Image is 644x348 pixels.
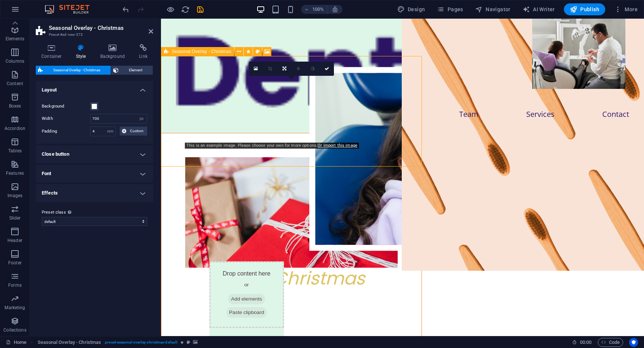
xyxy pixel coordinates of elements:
[434,3,466,15] button: Pages
[580,338,591,347] span: 00 00
[249,62,263,76] a: Select files from the file manager, stock photos, or upload file(s)
[312,5,324,14] h6: 100%
[95,44,134,60] h4: Background
[301,5,328,14] button: 100%
[394,3,428,15] div: Design (Ctrl+Alt+Y)
[133,44,153,60] h4: Link
[291,62,306,76] a: Blur
[601,338,620,347] span: Code
[172,49,231,54] span: Seasonal Overlay - Christmas
[42,116,90,121] label: Width
[181,5,190,14] button: reload
[572,338,592,347] h6: Session time
[8,282,22,288] p: Forms
[3,327,26,333] p: Collections
[8,148,22,154] p: Tables
[129,127,145,136] span: Custom
[36,145,153,163] h4: Close button
[6,170,24,176] p: Features
[318,143,357,148] a: Or import this image
[36,165,153,183] h4: Font
[7,237,22,243] p: Header
[43,5,99,14] img: Editor Logo
[306,62,320,76] a: Greyscale
[185,143,359,149] div: This is an example image. Please choose your own for more options.
[8,260,22,266] p: Footer
[49,25,153,31] h2: Seasonal Overlay - Christmas
[472,3,514,15] button: Navigator
[6,58,24,64] p: Columns
[585,339,586,345] span: :
[598,338,623,347] button: Code
[7,193,23,199] p: Images
[437,6,463,13] span: Pages
[277,62,291,76] a: Change orientation
[111,66,153,75] button: Element
[196,5,205,14] button: save
[263,62,277,76] a: Crop mode
[120,127,147,136] button: Custom
[121,5,130,14] i: Undo: Add element (Ctrl+Z)
[187,340,190,344] i: This element is a customizable preset
[523,6,555,13] span: AI Writer
[475,6,511,13] span: Navigator
[397,6,425,13] span: Design
[38,338,101,347] span: Click to select. Double-click to edit
[70,44,95,60] h4: Style
[520,3,558,15] button: AI Writer
[65,289,106,299] span: Paste clipboard
[42,208,147,217] label: Preset class
[196,5,205,14] i: Save (Ctrl+S)
[7,81,23,87] p: Content
[332,6,338,13] i: On resize automatically adjust zoom level to fit chosen device.
[38,338,198,347] nav: breadcrumb
[394,3,428,15] button: Design
[9,215,21,221] p: Slider
[48,243,123,309] div: Drop content here
[193,340,198,344] i: This element contains a background
[42,127,90,136] label: Padding
[67,275,104,286] span: Add elements
[181,5,190,14] i: Reload page
[36,44,70,60] h4: Container
[6,36,25,42] p: Elements
[614,6,638,13] span: More
[104,338,177,347] span: . preset-seasonal-overlay-christmas-default
[36,184,153,202] h4: Effects
[49,31,138,38] h3: Preset #ed-new-373
[36,66,111,75] button: Seasonal Overlay - Christmas
[42,102,90,111] label: Background
[36,81,153,94] h4: Layout
[570,6,599,13] span: Publish
[9,103,21,109] p: Boxes
[45,66,108,75] span: Seasonal Overlay - Christmas
[121,66,151,75] span: Element
[564,3,605,15] button: Publish
[629,338,638,347] button: Usercentrics
[611,3,641,15] button: More
[121,5,130,14] button: undo
[4,125,25,131] p: Accordion
[180,340,184,344] i: Element contains an animation
[4,305,25,311] p: Marketing
[320,62,334,76] a: Confirm ( ⌘ ⏎ )
[6,338,26,347] a: Click to cancel selection. Double-click to open Pages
